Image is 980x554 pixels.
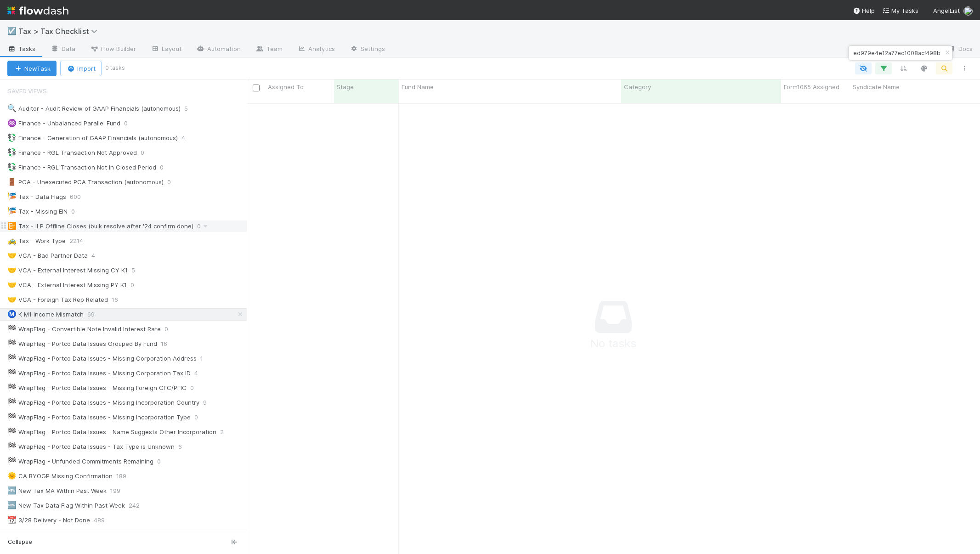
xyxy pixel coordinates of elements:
[69,235,92,247] span: 2214
[7,382,187,394] div: WrapFlag - Portco Data Issues - Missing Foreign CFC/PFIC
[200,353,212,364] span: 1
[94,514,114,526] span: 489
[248,42,290,57] a: Team
[90,44,136,53] span: Flow Builder
[342,42,392,57] a: Settings
[116,470,136,482] span: 189
[157,456,170,467] span: 0
[7,118,120,129] div: Finance - Unbalanced Parallel Fund
[110,485,130,497] span: 199
[7,134,17,141] span: 💱
[7,176,164,188] div: PCA - Unexecuted PCA Transaction (autonomous)
[7,309,84,320] div: K M1 Income Mismatch
[7,367,191,379] div: WrapFlag - Portco Data Issues - Missing Corporation Tax ID
[184,103,197,114] span: 5
[7,470,113,482] div: CA BYOGP Missing Confirmation
[7,281,17,288] span: 🤝
[853,6,875,15] div: Help
[7,323,161,335] div: WrapFlag - Convertible Note Invalid Interest Rate
[7,353,197,364] div: WrapFlag - Portco Data Issues - Missing Corporation Address
[7,266,17,274] span: 🤝
[7,251,17,259] span: 🤝
[141,147,153,158] span: 0
[70,191,90,203] span: 600
[933,7,960,14] span: AngelList
[7,163,17,171] span: 💱
[143,42,189,57] a: Layout
[7,192,17,200] span: 🎏
[197,220,210,232] span: 0
[7,428,17,435] span: 🏁
[190,382,203,394] span: 0
[940,42,980,57] a: Docs
[7,369,17,377] span: 🏁
[784,82,839,91] span: Form1065 Assigned
[7,354,17,362] span: 🏁
[7,338,157,350] div: WrapFlag - Portco Data Issues Grouped By Fund
[7,441,175,452] div: WrapFlag - Portco Data Issues - Tax Type is Unknown
[7,279,127,291] div: VCA - External Interest Missing PY K1
[7,147,137,158] div: Finance - RGL Transaction Not Approved
[8,538,32,546] span: Collapse
[7,426,216,438] div: WrapFlag - Portco Data Issues - Name Suggests Other Incorporation
[7,516,17,524] span: 📆
[7,413,17,421] span: 🏁
[7,44,36,53] span: Tasks
[7,398,17,406] span: 🏁
[7,162,156,173] div: Finance - RGL Transaction Not In Closed Period
[7,384,17,391] span: 🏁
[124,118,137,129] span: 0
[220,426,233,438] span: 2
[7,500,125,511] div: New Tax Data Flag Within Past Week
[624,82,651,91] span: Category
[87,309,104,320] span: 69
[853,82,900,91] span: Syndicate Name
[882,7,918,14] span: My Tasks
[7,27,17,35] span: ☑️
[7,207,17,215] span: 🎏
[164,323,177,335] span: 0
[7,222,17,230] span: 📴
[7,485,107,497] div: New Tax MA Within Past Week
[7,442,17,450] span: 🏁
[7,191,66,203] div: Tax - Data Flags
[194,367,207,379] span: 4
[194,412,207,423] span: 0
[7,104,17,112] span: 🔍
[7,412,191,423] div: WrapFlag - Portco Data Issues - Missing Incorporation Type
[963,6,973,16] img: avatar_a3b243cf-b3da-4b5c-848d-cbf70bdb6bef.png
[189,42,248,57] a: Automation
[7,486,17,494] span: 🆕
[7,82,47,100] span: Saved Views
[7,206,68,217] div: Tax - Missing EIN
[161,338,176,350] span: 16
[402,82,434,91] span: Fund Name
[181,132,194,144] span: 4
[7,397,199,408] div: WrapFlag - Portco Data Issues - Missing Incorporation Country
[167,176,180,188] span: 0
[7,457,17,465] span: 🏁
[7,325,17,333] span: 🏁
[160,162,173,173] span: 0
[7,103,181,114] div: Auditor - Audit Review of GAAP Financials (autonomous)
[43,42,83,57] a: Data
[18,27,102,36] span: Tax > Tax Checklist
[71,206,84,217] span: 0
[60,61,102,76] button: Import
[253,85,260,91] input: Toggle All Rows Selected
[268,82,304,91] span: Assigned To
[105,64,125,72] small: 0 tasks
[7,61,57,76] button: NewTask
[7,294,108,305] div: VCA - Foreign Tax Rep Related
[7,529,59,541] div: 3/28 - Review
[7,178,17,186] span: 🚪
[7,235,66,247] div: Tax - Work Type
[7,310,17,318] span: Ⓜ️
[112,294,127,305] span: 16
[203,397,216,408] span: 9
[337,82,354,91] span: Stage
[130,279,143,291] span: 0
[178,441,191,452] span: 6
[7,265,128,276] div: VCA - External Interest Missing CY K1
[7,237,17,244] span: 🚕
